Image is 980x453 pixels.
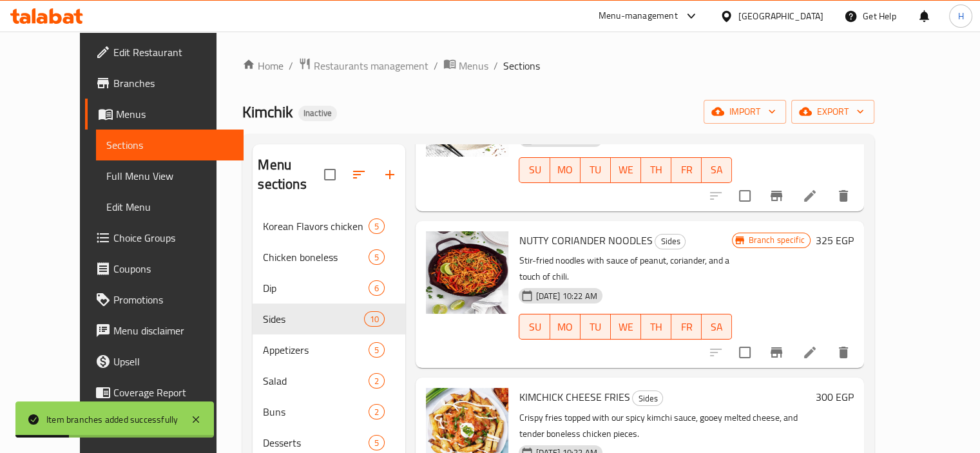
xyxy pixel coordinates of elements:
[519,231,652,250] span: NUTTY CORIANDER NOODLES
[106,137,233,153] span: Sections
[113,385,233,400] span: Coverage Report
[524,318,544,336] span: SU
[369,342,385,358] div: items
[298,57,428,74] a: Restaurants management
[671,157,702,183] button: FR
[369,435,385,450] div: items
[263,342,369,358] span: Appetizers
[253,273,405,304] div: Dip6
[616,318,636,336] span: WE
[828,180,859,211] button: delete
[434,58,438,73] li: /
[957,9,963,23] span: H
[459,58,488,73] span: Menus
[242,97,293,126] span: Kimchik
[743,234,809,246] span: Branch specific
[802,188,818,204] a: Edit menu item
[113,75,233,91] span: Branches
[263,280,369,296] span: Dip
[443,57,488,74] a: Menus
[116,106,233,122] span: Menus
[113,292,233,307] span: Promotions
[316,161,343,188] span: Select all sections
[369,344,384,356] span: 5
[365,313,384,325] span: 10
[519,314,550,340] button: SU
[586,318,606,336] span: TU
[646,318,666,336] span: TH
[369,251,384,264] span: 5
[519,253,732,285] p: Stir-fried noodles with sauce of peanut, coriander, and a touch of chili.
[369,437,384,449] span: 5
[802,104,864,120] span: export
[369,375,384,387] span: 2
[816,388,854,406] h6: 300 EGP
[113,354,233,369] span: Upsell
[761,337,792,368] button: Branch-specific-item
[113,323,233,338] span: Menu disclaimer
[828,337,859,368] button: delete
[263,404,369,419] span: Buns
[113,44,233,60] span: Edit Restaurant
[113,261,233,276] span: Coupons
[85,37,244,68] a: Edit Restaurant
[599,8,678,24] div: Menu-management
[761,180,792,211] button: Branch-specific-item
[85,284,244,315] a: Promotions
[702,314,732,340] button: SA
[802,345,818,360] a: Edit menu item
[364,311,385,327] div: items
[494,58,498,73] li: /
[641,314,671,340] button: TH
[369,282,384,294] span: 6
[263,435,369,450] span: Desserts
[641,157,671,183] button: TH
[263,218,369,234] span: Korean Flavors chicken
[263,249,369,265] span: Chicken boneless
[85,315,244,346] a: Menu disclaimer
[85,377,244,408] a: Coverage Report
[253,334,405,365] div: Appetizers5
[85,99,244,130] a: Menus
[633,391,662,406] span: Sides
[46,412,178,427] div: Item branches added successfully
[616,160,636,179] span: WE
[671,314,702,340] button: FR
[677,318,697,336] span: FR
[555,318,575,336] span: MO
[550,314,581,340] button: MO
[816,231,854,249] h6: 325 EGP
[707,160,727,179] span: SA
[611,157,641,183] button: WE
[369,249,385,265] div: items
[253,365,405,396] div: Salad2
[550,157,581,183] button: MO
[242,57,874,74] nav: breadcrumb
[289,58,293,73] li: /
[581,314,611,340] button: TU
[85,253,244,284] a: Coupons
[263,373,369,389] span: Salad
[85,346,244,377] a: Upsell
[85,68,244,99] a: Branches
[791,100,874,124] button: export
[242,58,283,73] a: Home
[677,160,697,179] span: FR
[253,242,405,273] div: Chicken boneless5
[555,160,575,179] span: MO
[731,182,758,209] span: Select to update
[263,311,364,327] span: Sides
[646,160,666,179] span: TH
[519,410,810,442] p: Crispy fries topped with our spicy kimchi sauce, gooey melted cheese, and tender boneless chicken...
[96,130,244,160] a: Sections
[655,234,686,249] div: Sides
[253,211,405,242] div: Korean Flavors chicken5
[738,9,823,23] div: [GEOGRAPHIC_DATA]
[519,387,629,407] span: KIMCHICK CHEESE FRIES
[298,108,337,119] span: Inactive
[611,314,641,340] button: WE
[655,234,685,249] span: Sides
